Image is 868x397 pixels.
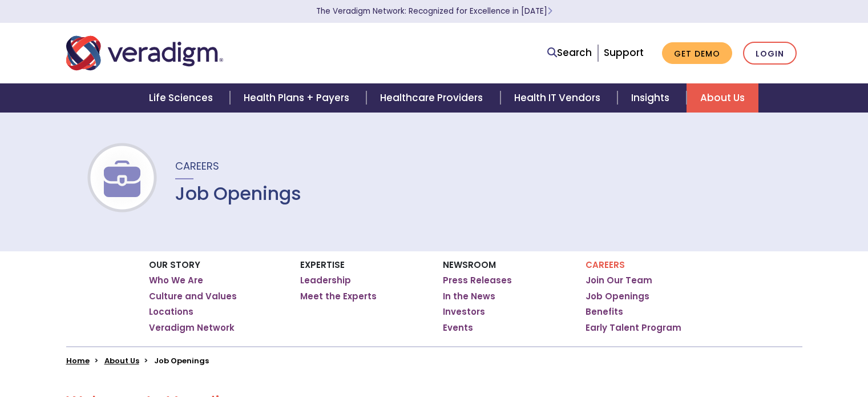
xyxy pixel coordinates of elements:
a: Events [443,322,473,334]
a: Culture and Values [149,291,237,302]
a: Search [547,45,592,61]
h1: Job Openings [175,183,301,204]
a: Veradigm Network [149,322,235,334]
a: Leadership [300,275,351,286]
a: Home [66,355,90,366]
a: Investors [443,306,485,318]
a: Support [604,46,644,59]
a: Job Openings [586,291,649,302]
a: Early Talent Program [586,322,681,334]
a: Get Demo [662,42,732,65]
a: Who We Are [149,275,203,286]
span: Learn More [547,6,552,17]
a: Login [743,42,797,65]
a: Press Releases [443,275,512,286]
a: Benefits [586,306,623,318]
a: About Us [104,355,139,366]
span: Careers [175,159,219,173]
a: The Veradigm Network: Recognized for Excellence in [DATE]Learn More [316,6,552,17]
img: Veradigm logo [66,34,223,72]
a: Health IT Vendors [500,83,617,113]
a: Meet the Experts [300,291,377,302]
a: Locations [149,306,193,318]
a: Life Sciences [135,83,230,113]
a: Join Our Team [586,275,652,286]
a: In the News [443,291,495,302]
a: Insights [617,83,687,113]
a: Healthcare Providers [366,83,500,113]
a: Health Plans + Payers [230,83,366,113]
a: About Us [687,83,758,113]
